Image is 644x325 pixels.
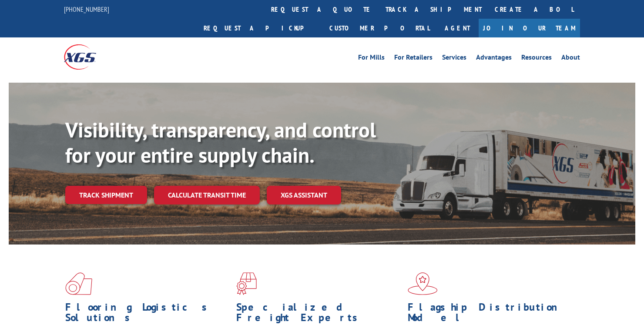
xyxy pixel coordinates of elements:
[442,54,466,64] a: Services
[236,272,257,295] img: xgs-icon-focused-on-flooring-red
[323,19,436,37] a: Customer Portal
[267,186,341,204] a: XGS ASSISTANT
[408,272,438,295] img: xgs-icon-flagship-distribution-model-red
[65,272,92,295] img: xgs-icon-total-supply-chain-intelligence-red
[476,54,512,64] a: Advantages
[65,116,376,168] b: Visibility, transparency, and control for your entire supply chain.
[65,186,147,204] a: Track shipment
[154,186,260,204] a: Calculate transit time
[64,5,109,13] a: [PHONE_NUMBER]
[436,19,479,37] a: Agent
[358,54,385,64] a: For Mills
[479,19,580,37] a: Join Our Team
[521,54,552,64] a: Resources
[197,19,323,37] a: Request a pickup
[394,54,433,64] a: For Retailers
[561,54,580,64] a: About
